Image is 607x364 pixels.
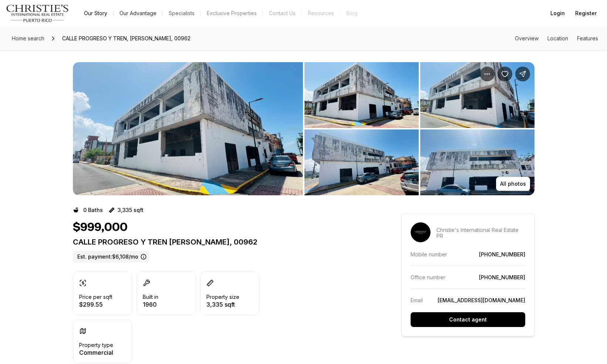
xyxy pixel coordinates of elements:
[163,8,200,18] a: Specialists
[571,6,601,21] button: Register
[118,207,144,213] p: 3,335 sqft
[73,220,128,235] h1: $999,000
[79,342,113,348] p: Property type
[73,62,535,195] div: Listing Photos
[12,35,44,41] span: Home search
[78,8,113,18] a: Our Story
[304,62,419,128] button: View image gallery
[411,312,525,327] button: Contact agent
[9,33,47,44] a: Home search
[114,8,162,18] a: Our Advantage
[420,129,535,195] button: View image gallery
[479,274,525,280] a: [PHONE_NUMBER]
[73,251,149,263] label: Est. payment: $6,108/mo
[304,129,419,195] button: View image gallery
[515,36,598,41] nav: Page section menu
[83,207,103,213] p: 0 Baths
[206,294,239,300] p: Property size
[304,62,535,195] li: 2 of 12
[206,301,239,307] p: 3,335 sqft
[59,33,193,44] span: CALLE PROGRESO Y TREN, [PERSON_NAME], 00962
[496,177,530,191] button: All photos
[500,181,526,187] p: All photos
[201,8,263,18] a: Exclusive Properties
[546,6,569,21] button: Login
[479,251,525,257] a: [PHONE_NUMBER]
[143,294,158,300] p: Built in
[263,8,301,18] button: Contact Us
[411,274,445,280] p: Office number
[73,62,303,195] button: View image gallery
[79,350,113,355] p: Commercial
[515,67,530,81] button: Share Property: CALLE PROGRESO Y TREN
[498,67,512,81] button: Save Property: CALLE PROGRESO Y TREN
[143,301,158,307] p: 1960
[420,62,535,128] button: View image gallery
[73,237,375,246] p: CALLE PROGRESO Y TREN [PERSON_NAME], 00962
[6,4,69,22] img: logo
[411,297,423,303] p: Email
[411,251,447,257] p: Mobile number
[436,227,525,239] p: Christie's International Real Estate PR
[577,35,598,41] a: Skip to: Features
[73,62,303,195] li: 1 of 12
[547,35,568,41] a: Skip to: Location
[302,8,340,18] a: Resources
[79,301,112,307] p: $299.55
[480,67,495,81] button: Property options
[438,297,525,303] a: [EMAIL_ADDRESS][DOMAIN_NAME]
[449,317,487,323] p: Contact agent
[340,8,363,18] a: Blog
[515,35,539,41] a: Skip to: Overview
[550,10,565,16] span: Login
[79,294,112,300] p: Price per sqft
[575,10,597,16] span: Register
